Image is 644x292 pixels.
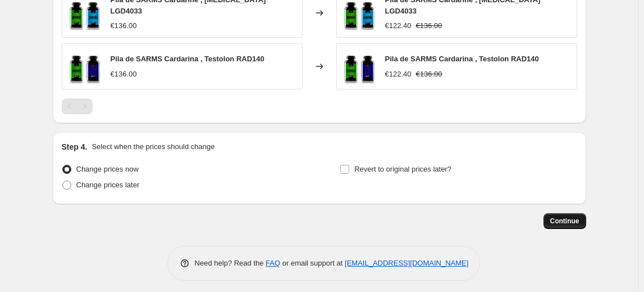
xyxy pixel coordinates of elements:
span: Change prices now [76,165,139,173]
span: or email support at [280,259,345,267]
p: Select when the prices should change [92,141,214,152]
span: Continue [550,217,579,226]
div: €122.40 [385,69,412,80]
a: FAQ [266,259,280,267]
span: Need help? Read the [195,259,266,267]
div: €136.00 [111,20,137,32]
nav: Pagination [62,98,93,114]
span: Revert to original prices later? [354,165,451,173]
span: Change prices later [76,181,140,189]
span: Pila de SARMS Cardarina , Testolon RAD140 [111,55,264,63]
h2: Step 4. [62,141,88,152]
button: Continue [543,213,586,229]
a: [EMAIL_ADDRESS][DOMAIN_NAME] [345,259,468,267]
img: imusclesarmsukstack-cardarine_rad140_80x.jpg [68,50,102,83]
strike: €136.00 [416,20,442,32]
div: €136.00 [111,69,137,80]
img: imusclesarmsukstack-cardarine_rad140_80x.jpg [342,50,376,83]
span: Pila de SARMS Cardarina , Testolon RAD140 [385,55,539,63]
strike: €136.00 [416,69,442,80]
div: €122.40 [385,20,412,32]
